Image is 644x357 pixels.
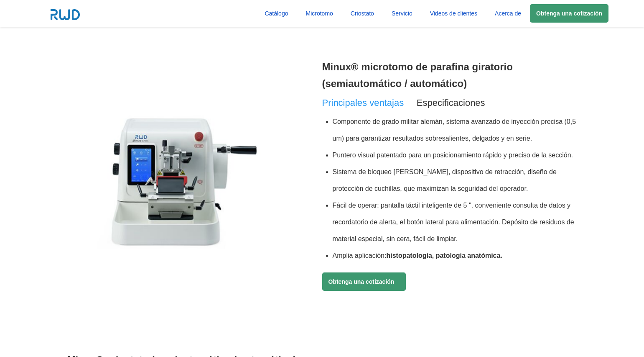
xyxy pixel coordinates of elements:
[333,197,577,247] li: Fácil de operar: pantalla táctil inteligente de 5 ", conveniente consulta de datos y recordatorio...
[386,252,502,259] b: histopatología, patología anatómica.
[322,59,577,92] h3: Minux® microtomo de parafina giratorio (semiautomático / automático)
[333,247,577,264] li: Amplia aplicación:
[322,272,406,291] a: Obtenga una cotización
[417,98,485,108] span: Especificaciones
[333,113,577,147] li: Componente de grado militar alemán, sistema avanzado de inyección precisa (0,5 um) para garantiza...
[333,164,577,197] li: Sistema de bloqueo [PERSON_NAME], dispositivo de retracción, diseño de protección de cuchillas, q...
[530,4,608,23] a: Obtenga una cotización
[322,98,404,108] span: Principales ventajas
[333,147,577,164] li: Puntero visual patentado para un posicionamiento rápido y preciso de la sección.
